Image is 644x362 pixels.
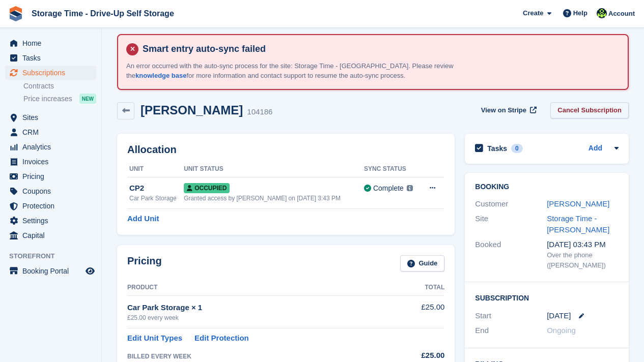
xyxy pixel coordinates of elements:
a: menu [5,228,96,243]
a: menu [5,155,96,169]
div: 0 [511,144,523,153]
div: £25.00 [394,350,445,361]
th: Unit Status [184,161,364,177]
a: Add Unit [127,213,159,225]
a: menu [5,140,96,154]
a: Cancel Subscription [550,102,629,119]
a: View on Stripe [477,102,539,119]
div: Car Park Storage [129,194,184,203]
a: Guide [400,255,445,272]
span: Analytics [22,140,83,154]
div: Booked [475,239,547,270]
img: stora-icon-8386f47178a22dfd0bd8f6a31ec36ba5ce8667c1dd55bd0f319d3a0aa187defe.svg [8,6,23,21]
a: menu [5,199,96,213]
div: [DATE] 03:43 PM [547,239,619,251]
h2: Tasks [487,144,507,153]
th: Sync Status [364,161,420,177]
h4: Smart entry auto-sync failed [138,43,620,55]
span: CRM [22,125,83,139]
a: menu [5,184,96,198]
a: menu [5,169,96,184]
a: menu [5,125,96,139]
span: Coupons [22,184,83,198]
span: Help [573,8,587,18]
span: Home [22,36,83,50]
h2: Allocation [127,144,444,156]
div: 104186 [247,106,272,118]
a: knowledge base [135,72,186,79]
span: Storefront [9,251,101,261]
a: menu [5,66,96,80]
span: Invoices [22,155,83,169]
a: Preview store [84,265,96,277]
a: Storage Time - Drive-Up Self Storage [27,5,178,22]
span: Capital [22,228,83,243]
span: Ongoing [547,326,576,335]
p: An error occurred with the auto-sync process for the site: Storage Time - [GEOGRAPHIC_DATA]. Plea... [126,61,483,81]
span: Booking Portal [22,264,83,278]
div: Over the phone ([PERSON_NAME]) [547,250,619,270]
a: menu [5,214,96,228]
a: Edit Protection [194,333,249,344]
a: menu [5,110,96,125]
a: Edit Unit Types [127,333,182,344]
div: CP2 [129,183,184,194]
span: Protection [22,199,83,213]
div: Complete [373,183,404,194]
a: Storage Time - [PERSON_NAME] [547,214,609,234]
h2: Subscription [475,292,619,303]
th: Product [127,280,394,296]
h2: [PERSON_NAME] [141,103,243,117]
img: icon-info-grey-7440780725fd019a000dd9b08b2336e03edf1995a4989e88bcd33f0948082b44.svg [407,185,413,191]
a: Contracts [23,81,96,91]
div: Start [475,310,547,322]
div: Granted access by [PERSON_NAME] on [DATE] 3:43 PM [184,194,364,203]
span: Price increases [23,94,72,104]
span: View on Stripe [481,105,526,115]
span: Sites [22,110,83,125]
time: 2025-08-28 00:00:00 UTC [547,310,571,322]
div: End [475,325,547,337]
th: Total [394,280,445,296]
h2: Pricing [127,255,162,272]
span: Create [523,8,543,18]
a: Price increases NEW [23,93,96,104]
div: £25.00 every week [127,313,394,322]
img: Laaibah Sarwar [597,8,607,18]
a: menu [5,36,96,50]
span: Occupied [184,183,230,193]
span: Pricing [22,169,83,184]
a: [PERSON_NAME] [547,199,609,208]
td: £25.00 [394,296,445,328]
div: NEW [79,94,96,104]
th: Unit [127,161,184,177]
span: Account [608,9,635,19]
div: Site [475,213,547,236]
a: Add [589,143,602,155]
span: Subscriptions [22,66,83,80]
a: menu [5,51,96,65]
h2: Booking [475,183,619,191]
a: menu [5,264,96,278]
div: Customer [475,198,547,210]
span: Settings [22,214,83,228]
span: Tasks [22,51,83,65]
div: BILLED EVERY WEEK [127,352,394,361]
div: Car Park Storage × 1 [127,302,394,314]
